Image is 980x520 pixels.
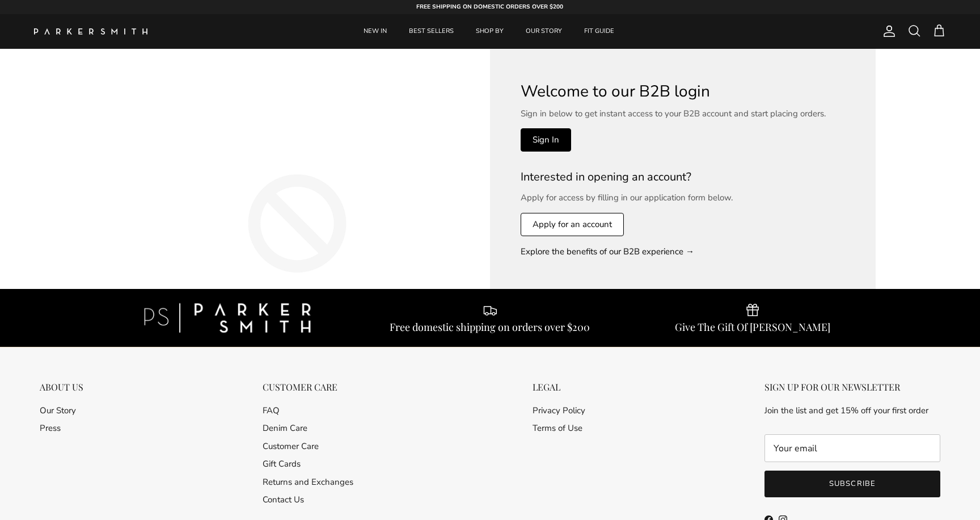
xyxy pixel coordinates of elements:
[40,381,83,392] div: ABOUT US
[521,128,571,152] a: Sign In
[521,246,694,257] a: Explore the benefits of our B2B experience →
[764,434,940,463] input: Email
[416,3,563,11] strong: FREE SHIPPING ON DOMESTIC ORDERS OVER $200
[40,422,61,434] a: Press
[263,441,319,452] a: Customer Care
[40,405,76,416] a: Our Story
[169,14,809,49] div: Primary
[263,405,280,416] a: FAQ
[390,321,590,333] div: Free domestic shipping on orders over $200
[516,14,572,49] a: OUR STORY
[533,405,585,416] a: Privacy Policy
[353,14,397,49] a: NEW IN
[764,404,940,417] p: Join the list and get 15% off your first order
[263,422,307,434] a: Denim Care
[521,79,845,103] div: Welcome to our B2B login
[263,458,301,469] a: Gift Cards
[521,191,845,204] p: Apply for access by filling in our application form below.
[263,381,353,392] div: CUSTOMER CARE
[521,213,624,236] a: Apply for an account
[878,24,896,38] a: Account
[521,107,845,120] p: Sign in below to get instant access to your B2B account and start placing orders.
[263,476,353,488] a: Returns and Exchanges
[533,422,582,434] a: Terms of Use
[764,471,940,497] button: Subscribe
[533,381,585,392] div: LEGAL
[34,28,147,35] img: Parker Smith
[675,321,830,333] div: Give The Gift Of [PERSON_NAME]
[399,14,464,49] a: BEST SELLERS
[466,14,514,49] a: SHOP BY
[263,494,304,505] a: Contact Us
[764,381,940,392] div: SIGN UP FOR OUR NEWSLETTER
[574,14,624,49] a: FIT GUIDE
[521,169,845,186] div: Interested in opening an account?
